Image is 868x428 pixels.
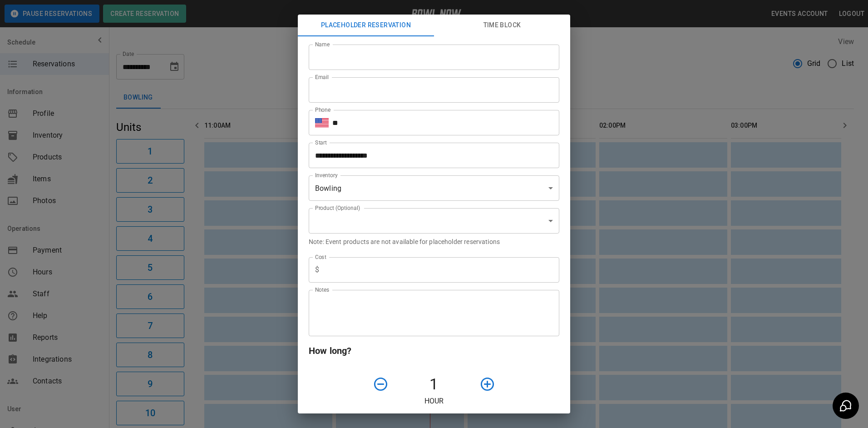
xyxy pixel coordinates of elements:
div: Bowling [309,175,559,201]
div: ​ [309,208,559,234]
input: Choose date, selected date is Oct 7, 2025 [309,143,553,168]
button: Placeholder Reservation [298,15,434,36]
p: $ [315,264,319,275]
label: Phone [315,106,330,114]
h4: 1 [392,375,476,394]
p: Hour [309,396,559,407]
button: Select country [315,116,329,129]
h6: How long? [309,343,559,358]
p: Note: Event products are not available for placeholder reservations [309,237,559,246]
button: Time Block [434,15,570,36]
label: Start [315,139,327,146]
